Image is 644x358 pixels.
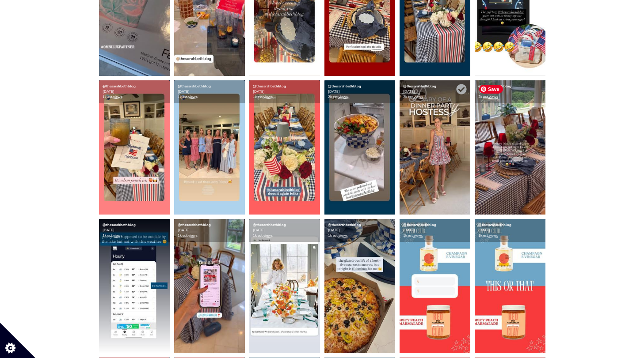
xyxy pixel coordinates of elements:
div: [DATE] 1k est. [99,80,170,103]
div: [DATE] 1k est. [174,219,245,242]
a: views [489,94,498,99]
div: [DATE] 1k est. [324,219,395,242]
a: @thesarahbethblog [103,84,136,89]
a: views [489,233,498,238]
a: views [339,233,348,238]
a: @thesarahbethblog [478,222,511,227]
span: Save [479,85,503,94]
a: @thesarahbethblog [178,84,211,89]
a: @thesarahbethblog [478,84,511,89]
a: @thesarahbethblog [178,222,211,227]
div: [DATE] 1k est. [400,219,470,242]
a: views [414,233,423,238]
a: views [188,94,198,99]
a: views [339,94,348,99]
a: views [414,94,423,99]
a: @thesarahbethblog [403,84,436,89]
div: [DATE] 1k est. [475,219,545,242]
a: @thesarahbethblog [328,84,361,89]
div: [DATE] 1k est. [174,80,245,103]
a: views [188,233,198,238]
a: views [113,233,122,238]
a: @thesarahbethblog [328,222,361,227]
div: [DATE] 2k est. [400,80,470,103]
div: [DATE] 1k est. [99,219,170,242]
div: [DATE] 2k est. [475,80,545,103]
a: views [263,94,273,99]
a: views [263,233,273,238]
a: @thesarahbethblog [103,222,136,227]
a: views [113,94,122,99]
div: [DATE] 1k est. [249,80,320,103]
a: @thesarahbethblog [253,84,286,89]
a: @thesarahbethblog [253,222,286,227]
div: [DATE] 2k est. [324,80,395,103]
div: [DATE] 1k est. [249,219,320,242]
a: @thesarahbethblog [403,222,436,227]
